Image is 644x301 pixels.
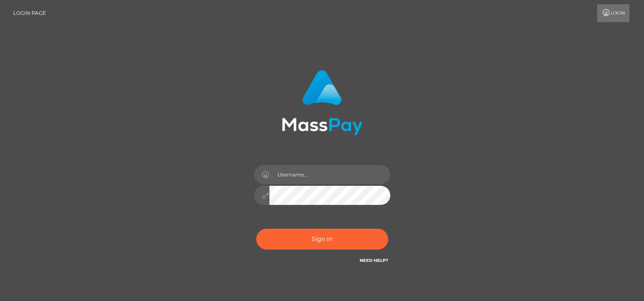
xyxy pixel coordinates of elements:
input: Username... [269,165,390,184]
a: Login Page [13,4,46,22]
button: Sign in [256,229,388,250]
a: Login [597,4,630,22]
img: MassPay Login [282,70,363,135]
a: Need Help? [360,258,388,263]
